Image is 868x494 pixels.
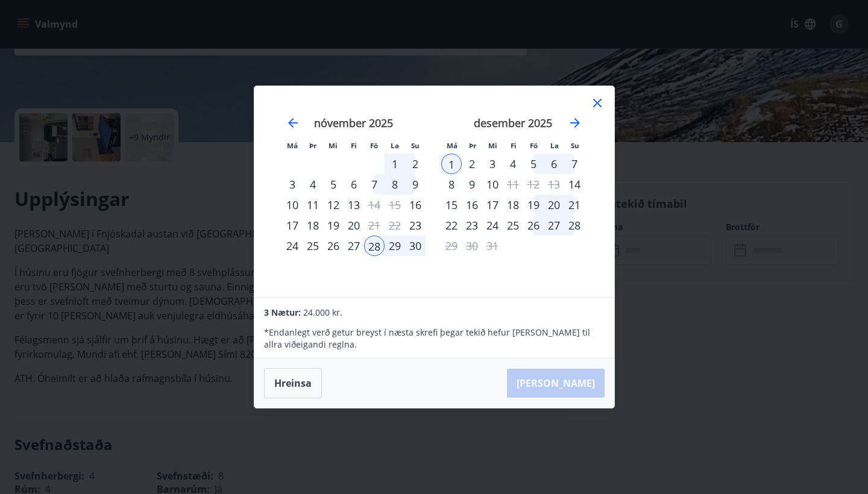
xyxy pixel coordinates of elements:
small: La [391,141,399,150]
div: 19 [523,195,544,215]
td: Choose þriðjudagur, 25. nóvember 2025 as your check-in date. It’s available. [303,236,323,256]
div: Move forward to switch to the next month. [568,116,582,130]
td: Choose miðvikudagur, 19. nóvember 2025 as your check-in date. It’s available. [323,215,344,236]
td: Choose laugardagur, 20. desember 2025 as your check-in date. It’s available. [544,195,564,215]
td: Choose mánudagur, 15. desember 2025 as your check-in date. It’s available. [441,195,462,215]
div: 4 [303,174,323,195]
td: Choose fimmtudagur, 6. nóvember 2025 as your check-in date. It’s available. [344,174,364,195]
div: 10 [482,174,503,195]
td: Choose þriðjudagur, 2. desember 2025 as your check-in date. It’s available. [462,154,482,174]
div: 17 [482,195,503,215]
td: Choose föstudagur, 21. nóvember 2025 as your check-in date. It’s available. [364,215,385,236]
td: Choose mánudagur, 8. desember 2025 as your check-in date. It’s available. [441,174,462,195]
td: Choose mánudagur, 22. desember 2025 as your check-in date. It’s available. [441,215,462,236]
td: Selected as end date. mánudagur, 1. desember 2025 [441,154,462,174]
small: Þr [469,141,476,150]
td: Choose fimmtudagur, 11. desember 2025 as your check-in date. It’s available. [503,174,523,195]
td: Selected. laugardagur, 29. nóvember 2025 [385,236,405,256]
div: Aðeins útritun í boði [364,195,385,215]
td: Choose sunnudagur, 2. nóvember 2025 as your check-in date. It’s available. [405,154,426,174]
td: Choose mánudagur, 10. nóvember 2025 as your check-in date. It’s available. [282,195,303,215]
div: 8 [441,174,462,195]
div: 10 [282,195,303,215]
small: Su [411,141,420,150]
div: 2 [462,154,482,174]
td: Choose sunnudagur, 7. desember 2025 as your check-in date. It’s available. [564,154,585,174]
div: 27 [344,236,364,256]
div: 26 [323,236,344,256]
div: 3 [282,174,303,195]
td: Choose föstudagur, 5. desember 2025 as your check-in date. It’s available. [523,154,544,174]
div: 23 [462,215,482,236]
div: Aðeins útritun í boði [441,236,462,256]
td: Choose miðvikudagur, 5. nóvember 2025 as your check-in date. It’s available. [323,174,344,195]
span: 3 Nætur: [264,307,301,318]
div: Move backward to switch to the previous month. [286,116,300,130]
div: 6 [344,174,364,195]
td: Choose sunnudagur, 16. nóvember 2025 as your check-in date. It’s available. [405,195,426,215]
td: Choose fimmtudagur, 27. nóvember 2025 as your check-in date. It’s available. [344,236,364,256]
td: Selected. sunnudagur, 30. nóvember 2025 [405,236,426,256]
div: 17 [282,215,303,236]
small: Fö [530,141,538,150]
div: 26 [523,215,544,236]
td: Choose föstudagur, 26. desember 2025 as your check-in date. It’s available. [523,215,544,236]
div: Aðeins innritun í boði [564,174,585,195]
td: Choose föstudagur, 7. nóvember 2025 as your check-in date. It’s available. [364,174,385,195]
div: 29 [385,236,405,256]
div: Aðeins útritun í boði [364,215,385,236]
div: 27 [544,215,564,236]
small: Má [447,141,458,150]
td: Choose þriðjudagur, 4. nóvember 2025 as your check-in date. It’s available. [303,174,323,195]
td: Choose laugardagur, 27. desember 2025 as your check-in date. It’s available. [544,215,564,236]
div: 24 [482,215,503,236]
td: Choose þriðjudagur, 11. nóvember 2025 as your check-in date. It’s available. [303,195,323,215]
div: 2 [405,154,426,174]
td: Choose þriðjudagur, 9. desember 2025 as your check-in date. It’s available. [462,174,482,195]
small: Má [287,141,298,150]
td: Not available. þriðjudagur, 30. desember 2025 [462,236,482,256]
div: 18 [503,195,523,215]
div: 8 [385,174,405,195]
div: 7 [564,154,585,174]
div: 28 [564,215,585,236]
div: 9 [462,174,482,195]
td: Choose sunnudagur, 21. desember 2025 as your check-in date. It’s available. [564,195,585,215]
small: La [550,141,559,150]
div: 11 [303,195,323,215]
td: Choose laugardagur, 8. nóvember 2025 as your check-in date. It’s available. [385,174,405,195]
td: Not available. föstudagur, 12. desember 2025 [523,174,544,195]
div: 12 [323,195,344,215]
td: Choose föstudagur, 19. desember 2025 as your check-in date. It’s available. [523,195,544,215]
small: Þr [309,141,316,150]
td: Not available. laugardagur, 15. nóvember 2025 [385,195,405,215]
div: 28 [364,236,385,256]
td: Choose laugardagur, 1. nóvember 2025 as your check-in date. It’s available. [385,154,405,174]
small: Fi [351,141,357,150]
td: Choose mánudagur, 24. nóvember 2025 as your check-in date. It’s available. [282,236,303,256]
small: Fö [370,141,378,150]
td: Choose þriðjudagur, 23. desember 2025 as your check-in date. It’s available. [462,215,482,236]
div: 16 [462,195,482,215]
td: Choose fimmtudagur, 20. nóvember 2025 as your check-in date. It’s available. [344,215,364,236]
span: 24.000 kr. [303,307,342,318]
td: Choose miðvikudagur, 10. desember 2025 as your check-in date. It’s available. [482,174,503,195]
td: Choose miðvikudagur, 26. nóvember 2025 as your check-in date. It’s available. [323,236,344,256]
strong: nóvember 2025 [314,116,393,130]
div: 30 [405,236,426,256]
div: 5 [323,174,344,195]
div: 22 [441,215,462,236]
div: 5 [523,154,544,174]
td: Choose föstudagur, 14. nóvember 2025 as your check-in date. It’s available. [364,195,385,215]
div: 1 [385,154,405,174]
td: Choose þriðjudagur, 18. nóvember 2025 as your check-in date. It’s available. [303,215,323,236]
div: 1 [441,154,462,174]
td: Choose sunnudagur, 23. nóvember 2025 as your check-in date. It’s available. [405,215,426,236]
td: Choose mánudagur, 17. nóvember 2025 as your check-in date. It’s available. [282,215,303,236]
div: Aðeins innritun í boði [405,195,426,215]
div: 20 [344,215,364,236]
td: Choose miðvikudagur, 12. nóvember 2025 as your check-in date. It’s available. [323,195,344,215]
td: Choose sunnudagur, 9. nóvember 2025 as your check-in date. It’s available. [405,174,426,195]
td: Choose fimmtudagur, 4. desember 2025 as your check-in date. It’s available. [503,154,523,174]
td: Choose fimmtudagur, 25. desember 2025 as your check-in date. It’s available. [503,215,523,236]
